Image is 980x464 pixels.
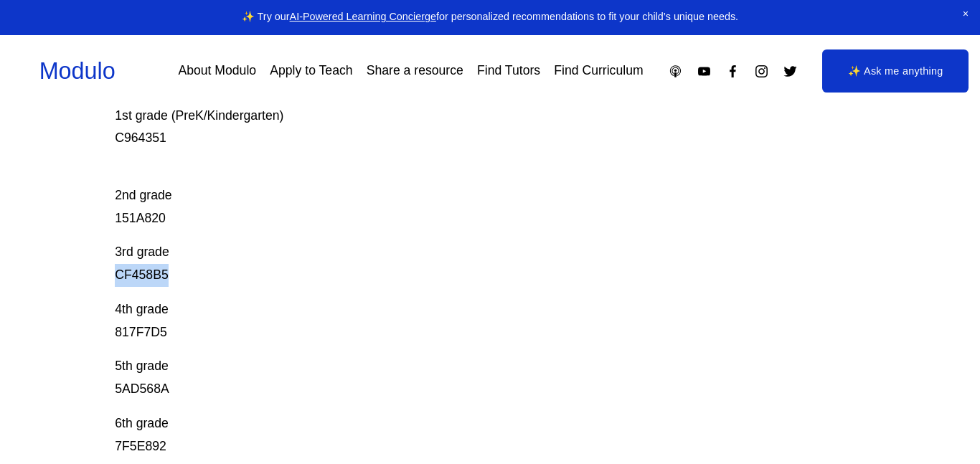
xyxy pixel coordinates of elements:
[39,58,116,84] a: Modulo
[822,49,969,93] a: ✨ Ask me anything
[725,64,740,79] a: Facebook
[477,59,540,84] a: Find Tutors
[115,412,789,458] p: 6th grade 7F5E892
[754,64,769,79] a: Instagram
[783,64,798,79] a: Twitter
[290,11,436,22] a: AI-Powered Learning Concierge
[115,298,789,344] p: 4th grade 817F7D5
[697,64,712,79] a: YouTube
[115,241,789,287] p: 3rd grade CF458B5
[668,64,683,79] a: Apple Podcasts
[270,59,352,84] a: Apply to Teach
[115,355,789,401] p: 5th grade 5AD568A
[554,59,643,84] a: Find Curriculum
[115,161,789,229] p: 2nd grade 151A820
[367,59,463,84] a: Share a resource
[178,59,256,84] a: About Modulo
